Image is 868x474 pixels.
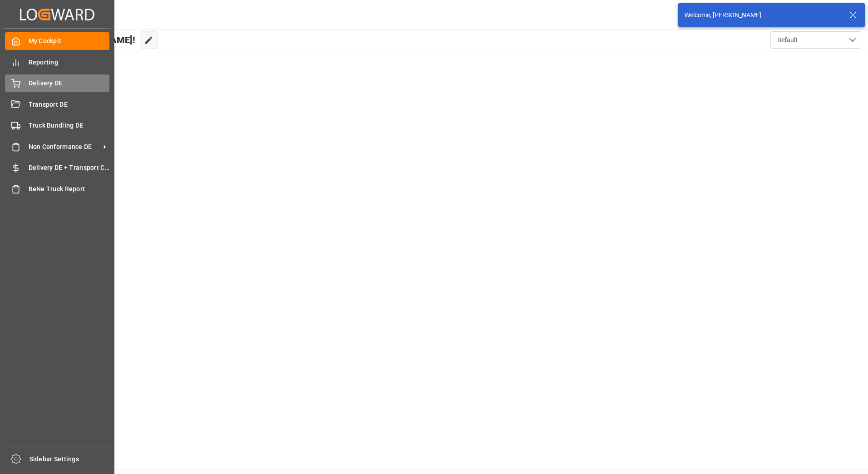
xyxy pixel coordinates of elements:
a: Transport DE [5,95,109,113]
a: My Cockpit [5,32,109,50]
a: Delivery DE + Transport Cost [5,159,109,177]
span: My Cockpit [29,36,110,46]
span: Transport DE [29,100,110,109]
a: Reporting [5,53,109,71]
span: Reporting [29,58,110,67]
span: Default [777,35,798,45]
span: Hello [PERSON_NAME]! [38,31,135,49]
a: Truck Bundling DE [5,117,109,134]
a: BeNe Truck Report [5,180,109,197]
span: Sidebar Settings [30,454,111,464]
span: Truck Bundling DE [29,121,110,130]
button: open menu [770,31,861,49]
span: Delivery DE [29,79,110,88]
span: Delivery DE + Transport Cost [29,163,110,173]
a: Delivery DE [5,74,109,92]
div: Welcome, [PERSON_NAME] [685,10,841,20]
span: Non Conformance DE [29,142,100,152]
span: BeNe Truck Report [29,184,110,194]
